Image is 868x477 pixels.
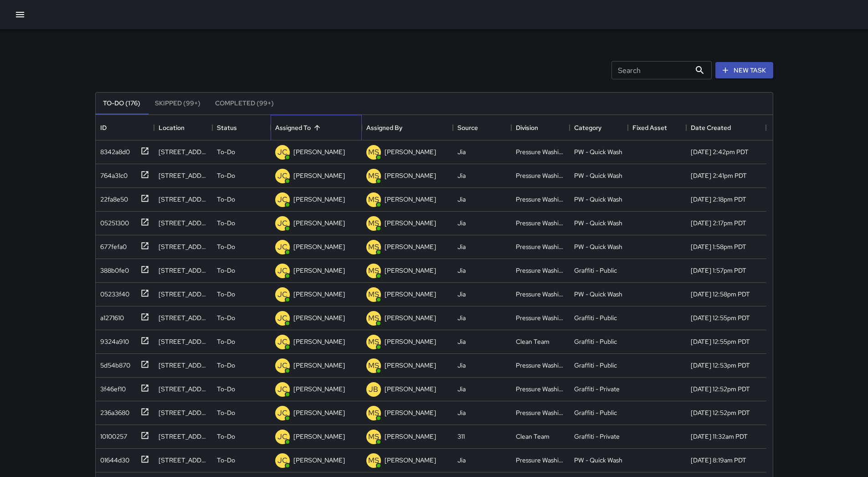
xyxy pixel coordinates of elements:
p: MS [368,218,379,229]
button: New Task [715,62,773,79]
div: 9/7/2025, 12:55pm PDT [691,313,750,322]
p: MS [368,408,379,419]
p: [PERSON_NAME] [293,171,345,180]
p: JC [277,147,288,158]
p: To-Do [217,432,235,441]
div: 9/7/2025, 2:17pm PDT [691,218,746,228]
div: Pressure Washing [516,290,565,299]
div: Jia [457,384,466,394]
div: Jia [457,171,466,180]
div: PW - Quick Wash [574,171,622,180]
p: [PERSON_NAME] [293,266,345,275]
div: Jia [457,337,466,346]
p: To-Do [217,266,235,275]
div: 9/7/2025, 1:58pm PDT [691,242,746,251]
div: Assigned By [362,115,453,140]
div: 9/7/2025, 12:52pm PDT [691,384,750,394]
div: Graffiti - Public [574,313,617,322]
p: To-Do [217,408,235,417]
div: Fixed Asset [632,115,667,140]
div: Source [453,115,511,140]
div: Status [217,115,237,140]
div: Division [511,115,570,140]
button: Completed (99+) [208,93,281,114]
div: Assigned To [271,115,362,140]
p: [PERSON_NAME] [385,290,436,299]
div: Jia [457,242,466,251]
p: To-Do [217,456,235,465]
p: MS [368,360,379,371]
p: [PERSON_NAME] [385,195,436,204]
p: JC [277,242,288,253]
p: [PERSON_NAME] [293,242,345,251]
p: JC [277,194,288,205]
p: JC [277,171,288,181]
p: [PERSON_NAME] [385,432,436,441]
div: Pressure Washing [516,408,565,417]
button: Skipped (99+) [148,93,208,114]
p: To-Do [217,384,235,394]
div: Clean Team [516,432,550,441]
p: JC [277,313,288,324]
p: [PERSON_NAME] [293,408,345,417]
div: 9/7/2025, 12:58pm PDT [691,290,750,299]
div: Graffiti - Public [574,337,617,346]
div: Pressure Washing [516,266,565,275]
p: MS [368,455,379,466]
p: [PERSON_NAME] [385,218,436,228]
p: [PERSON_NAME] [293,432,345,441]
div: 35 Laskie Street [159,290,208,299]
p: [PERSON_NAME] [293,337,345,346]
div: Pressure Washing [516,171,565,180]
p: [PERSON_NAME] [293,195,345,204]
div: 9/7/2025, 12:55pm PDT [691,337,750,346]
div: Division [516,115,538,140]
p: JC [277,360,288,371]
div: Date Created [691,115,731,140]
div: 236a3680 [97,404,129,417]
div: 9/7/2025, 12:53pm PDT [691,361,750,370]
div: Pressure Washing [516,242,565,251]
p: [PERSON_NAME] [385,337,436,346]
div: PW - Quick Wash [574,195,622,204]
div: Pressure Washing [516,195,565,204]
p: JC [277,408,288,419]
div: Pressure Washing [516,361,565,370]
p: MS [368,171,379,181]
div: Assigned To [275,115,311,140]
p: [PERSON_NAME] [293,313,345,322]
div: 9/7/2025, 12:52pm PDT [691,408,750,417]
div: 1270 Mission Street [159,313,208,322]
div: 9/7/2025, 2:42pm PDT [691,147,749,156]
div: Pressure Washing [516,313,565,322]
p: [PERSON_NAME] [385,171,436,180]
p: To-Do [217,218,235,228]
p: [PERSON_NAME] [385,266,436,275]
button: To-Do (176) [96,93,148,114]
div: 9/7/2025, 8:19am PDT [691,456,746,465]
p: MS [368,337,379,347]
div: 1288 Mission Street [159,408,208,417]
div: 388b0fe0 [97,262,129,275]
p: [PERSON_NAME] [293,290,345,299]
div: Fixed Asset [628,115,686,140]
div: PW - Quick Wash [574,290,622,299]
div: Date Created [686,115,766,140]
div: Location [154,115,212,140]
p: [PERSON_NAME] [293,218,345,228]
div: 05251300 [97,215,129,228]
div: Graffiti - Private [574,384,620,394]
div: PW - Quick Wash [574,218,622,228]
div: PW - Quick Wash [574,147,622,156]
p: JC [277,265,288,276]
div: Location [159,115,185,140]
div: Jia [457,195,466,204]
div: Jia [457,361,466,370]
div: Graffiti - Public [574,361,617,370]
div: 38 Laskie Street [159,337,208,346]
p: To-Do [217,195,235,204]
p: JC [277,455,288,466]
p: To-Do [217,361,235,370]
div: Category [574,115,601,140]
div: 9324a910 [97,333,129,346]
